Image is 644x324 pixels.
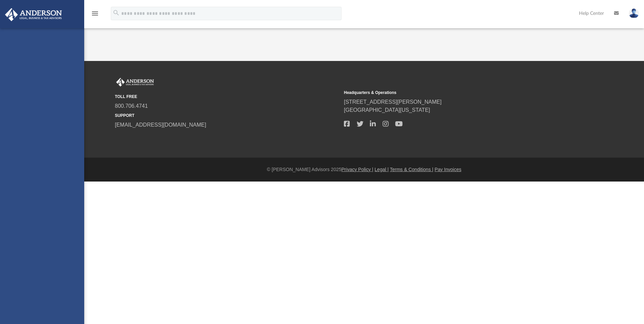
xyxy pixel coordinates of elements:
a: 800.706.4741 [115,103,148,109]
a: [STREET_ADDRESS][PERSON_NAME] [344,99,442,105]
small: SUPPORT [115,112,339,119]
a: menu [91,13,99,18]
a: Privacy Policy | [342,167,374,172]
a: Pay Invoices [434,167,461,172]
a: [EMAIL_ADDRESS][DOMAIN_NAME] [115,122,206,128]
small: TOLL FREE [115,94,339,100]
img: User Pic [629,8,639,18]
img: Anderson Advisors Platinum Portal [115,78,155,87]
a: [GEOGRAPHIC_DATA][US_STATE] [344,107,430,113]
div: © [PERSON_NAME] Advisors 2025 [84,166,644,173]
i: menu [91,9,99,18]
small: Headquarters & Operations [344,90,568,96]
img: Anderson Advisors Platinum Portal [3,8,64,21]
i: search [112,9,120,17]
a: Terms & Conditions | [390,167,433,172]
a: Legal | [375,167,389,172]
